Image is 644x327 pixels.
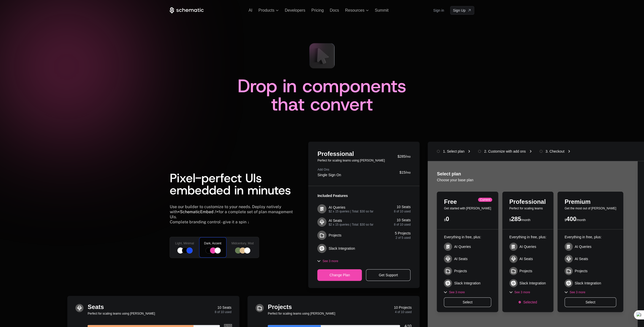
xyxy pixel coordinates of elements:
[444,234,491,240] div: Everything in free, plus:
[437,177,629,183] div: Choose your base plan
[394,217,410,223] div: 10 Seats
[204,241,221,245] span: Dark, Accent
[317,269,362,281] div: Change Plan
[394,223,410,227] div: 8 of 10 used
[328,205,345,210] div: AI Queries
[454,281,480,286] div: Slack Integration
[444,207,491,210] div: Get started with [PERSON_NAME]
[317,159,385,162] div: Perfect for scaling teams using [PERSON_NAME]
[449,290,465,294] span: See 3 more
[520,281,546,286] div: Slack Integration
[394,305,411,310] div: 10 Projects
[514,290,530,294] span: See 3 more
[322,259,338,263] span: See 3 more
[258,8,274,13] span: Products
[546,149,565,154] div: 3. Checkout
[330,8,339,12] a: Docs
[400,170,411,175] div: $15/
[575,244,591,249] div: AI Queries
[443,149,464,154] div: 1. Select plan
[375,8,388,12] a: Summit
[520,244,536,249] div: AI Queries
[170,204,296,220] div: Use our builder to customize to your needs. Deploy natively with for a complete set of plan manag...
[454,244,471,249] div: AI Queries
[570,290,585,294] span: See 3 more
[523,300,537,305] span: Selected
[576,218,586,222] span: /month
[444,199,491,205] div: Free
[511,215,521,222] span: 285
[444,218,446,222] span: $
[88,312,215,315] div: Perfect for scaling teams using [PERSON_NAME]
[328,210,373,213] div: $2 x 15 queries | Total: $30 so far
[394,209,410,213] div: 8 of 10 used
[509,234,546,240] div: Everything in free, plus:
[317,193,410,198] div: Included Features
[285,8,305,12] a: Developers
[268,304,394,310] div: Projects
[248,8,252,12] a: AI
[395,236,410,240] div: 2 of 5 used
[566,215,576,222] span: 400
[565,218,566,222] span: $
[509,218,511,222] span: $
[317,173,341,177] div: Single Sign On
[177,209,218,214] span: <SchematicEmbed />
[88,304,215,310] div: Seats
[345,8,364,13] span: Resources
[175,241,194,245] span: Light, Minimal
[406,155,411,158] span: mo
[406,171,411,174] span: mo
[437,170,629,177] div: Select plan
[395,231,410,236] div: 5 Projects
[565,207,616,210] div: Get the most out of [PERSON_NAME]
[520,268,532,274] div: Projects
[444,297,491,307] div: Select
[398,154,411,159] div: $285/
[520,256,533,261] div: AI Seats
[394,204,410,209] div: 10 Seats
[565,234,616,240] div: Everything in free, plus:
[317,151,385,157] div: Professional
[565,297,616,307] div: Select
[575,281,601,286] div: Slack Integration
[454,256,467,261] div: AI Seats
[170,220,259,225] div: Complete branding control - give it a spin ↓
[215,305,231,310] div: 10 Seats
[575,256,588,261] div: AI Seats
[446,215,449,222] span: 0
[232,241,254,245] span: Midcentury, Mod
[238,74,412,116] span: Drop in components that convert
[215,310,231,314] div: 8 of 10 used
[366,269,410,281] div: Get Support
[328,218,342,223] div: AI Seats
[328,246,355,251] div: Slack Integration
[311,8,324,12] a: Pricing
[433,6,444,14] a: Sign in
[565,199,616,205] div: Premium
[317,168,341,171] div: Add Ons
[170,170,291,198] span: Pixel-perfect UIs embedded in minutes
[509,199,546,205] div: Professional
[328,223,373,226] div: $2 x 15 queries | Total: $30 so far
[509,207,546,210] div: Perfect for scaling teams
[575,268,588,274] div: Projects
[394,310,411,314] div: 4 of 10 used
[268,312,394,315] div: Perfect for scaling teams using [PERSON_NAME]
[450,6,474,15] a: [object Object]
[521,218,530,222] span: /month
[328,233,341,238] div: Projects
[454,268,467,274] div: Projects
[453,8,466,13] span: Sign Up
[478,198,492,202] div: Current
[484,149,526,154] div: 2. Customize with add ons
